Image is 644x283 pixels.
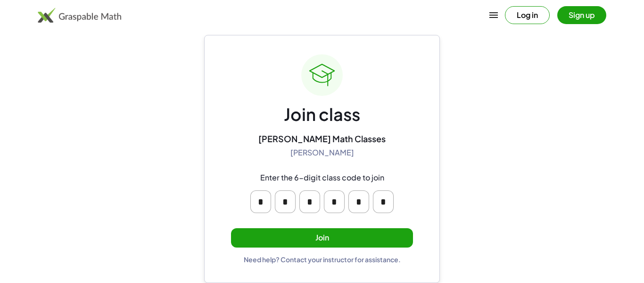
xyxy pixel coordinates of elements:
button: Sign up [557,6,606,24]
div: [PERSON_NAME] [290,148,354,158]
div: [PERSON_NAME] Math Classes [258,133,386,144]
div: Need help? Contact your instructor for assistance. [244,255,401,264]
input: Please enter OTP character 4 [324,190,345,213]
input: Please enter OTP character 6 [373,190,394,213]
input: Please enter OTP character 1 [250,190,271,213]
button: Log in [505,6,550,24]
button: Join [231,228,413,248]
div: Join class [284,103,360,126]
div: Enter the 6-digit class code to join [260,173,384,183]
input: Please enter OTP character 5 [348,190,369,213]
input: Please enter OTP character 3 [299,190,320,213]
input: Please enter OTP character 2 [275,190,296,213]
